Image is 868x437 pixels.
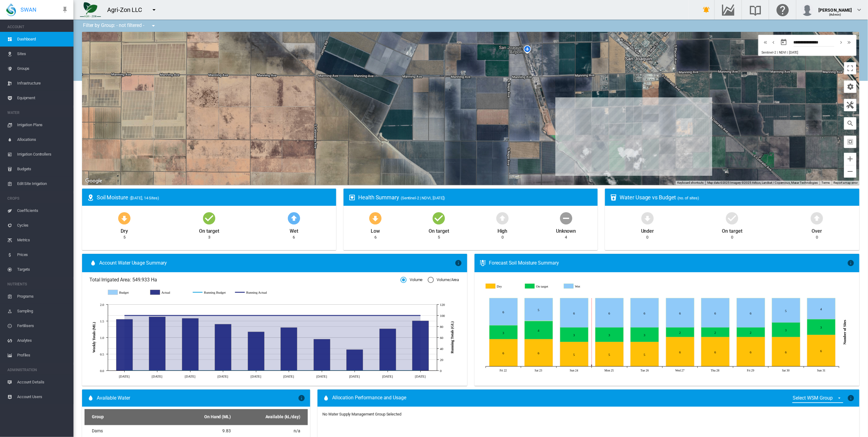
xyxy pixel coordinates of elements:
[148,4,160,16] button: icon-menu-down
[792,394,843,403] md-select: {{'ALLOCATION.SELECT_GROUP' | i18next}}
[233,409,308,425] th: Available (kL/day)
[17,333,69,348] span: Analytes
[193,290,229,295] g: Running Budget
[817,369,826,372] tspan: Sun 31
[525,284,560,289] g: On target
[620,194,854,201] div: Water Usage vs Budget
[844,136,856,148] button: icon-select-all
[17,32,69,47] span: Dashboard
[489,339,517,367] g: Dry Aug 22, 2025 6
[17,375,69,390] span: Account Details
[772,298,800,323] g: Wet Aug 30, 2025 5
[386,314,389,317] circle: Running Actual 17 Aug 100.16
[121,225,128,235] div: Dry
[762,39,769,46] md-icon: icon-chevron-double-left
[87,194,94,201] md-icon: icon-map-marker-radius
[7,194,69,203] span: CROPS
[524,321,553,339] g: On target Aug 23, 2025 4
[92,322,96,353] tspan: Weekly Totals (ML)
[400,277,423,283] md-radio-button: Volume
[322,412,401,417] div: No Water Supply Management Group Selected
[17,233,69,247] span: Metrics
[440,358,443,362] tspan: 20
[428,277,459,283] md-radio-button: Volume/Area
[677,181,704,185] button: Keyboard shortcuts
[847,394,855,402] md-icon: icon-information
[290,225,298,235] div: Wet
[161,428,231,434] div: 9.83
[564,284,599,289] g: Wet
[807,319,835,335] g: On target Aug 31, 2025 3
[630,342,659,367] g: Dry Aug 26, 2025 5
[450,321,454,353] tspan: Running Totals (GL)
[429,225,449,235] div: On target
[78,20,161,32] div: Filter by Group: - not filtered -
[17,262,69,277] span: Targets
[610,194,617,201] md-icon: icon-cup-water
[222,314,224,317] circle: Running Actual 13 Jul 100.15
[570,369,578,372] tspan: Sun 24
[675,369,684,372] tspan: Wed 27
[807,298,835,319] g: Wet Aug 31, 2025 4
[17,318,69,333] span: Fertilisers
[119,375,130,378] tspan: [DATE]
[321,369,323,372] circle: Running Budget 3 Aug 0.02
[321,314,323,317] circle: Running Actual 3 Aug 100.16
[721,6,735,13] md-icon: Go to the Data Hub
[440,336,443,340] tspan: 60
[332,394,406,402] span: Allocation Performance and Usage
[772,337,800,367] g: Dry Aug 30, 2025 6
[80,2,101,17] img: 7FicoSLW9yRjj7F2+0uvjPufP+ga39vogPu+G1+wvBtcm3fNv859aGr42DJ5pXiEAAAAAAAAAAAAAAAAAAAAAAAAAAAAAAAAA...
[152,375,162,378] tspan: [DATE]
[386,369,389,372] circle: Running Budget 17 Aug 0.02
[419,314,422,317] circle: Running Actual 24 Aug 100.16
[322,394,330,402] md-icon: icon-water
[17,203,69,218] span: Coefficients
[486,284,520,289] g: Dry
[770,39,777,46] md-icon: icon-chevron-left
[438,235,440,240] div: 5
[7,365,69,375] span: ADMINISTRATION
[17,91,69,105] span: Equipment
[85,409,159,425] th: Group
[17,47,69,61] span: Sites
[722,225,742,235] div: On target
[856,6,863,13] md-icon: icon-chevron-down
[349,375,360,378] tspan: [DATE]
[489,326,517,339] g: On target Aug 22, 2025 3
[838,39,845,46] md-icon: icon-chevron-right
[440,314,445,318] tspan: 100
[524,298,553,321] g: Wet Aug 23, 2025 5
[844,81,856,93] button: icon-cog
[17,118,69,132] span: Irrigation Plans
[287,211,301,225] md-icon: icon-arrow-up-bold-circle
[630,298,659,328] g: Wet Aug 26, 2025 6
[775,6,790,13] md-icon: Click here for help
[595,342,623,367] g: Dry Aug 25, 2025 5
[17,304,69,318] span: Sampling
[440,347,443,351] tspan: 40
[17,348,69,363] span: Profiles
[787,51,798,55] span: | [DATE]
[844,117,856,130] button: icon-magnify
[535,369,542,372] tspan: Sat 23
[7,279,69,289] span: NUTRIENTS
[415,375,426,378] tspan: [DATE]
[837,39,845,46] button: icon-chevron-right
[100,303,104,307] tspan: 2.0
[316,375,327,378] tspan: [DATE]
[17,162,69,176] span: Budgets
[498,225,508,235] div: High
[84,177,104,185] img: Google
[560,298,588,328] g: Wet Aug 24, 2025 6
[382,375,393,378] tspan: [DATE]
[495,211,510,225] md-icon: icon-arrow-up-bold-circle
[772,322,800,337] g: On target Aug 30, 2025 3
[807,335,835,367] g: Dry Aug 31, 2025 6
[287,369,290,372] circle: Running Budget 27 Jul 0.02
[287,314,290,317] circle: Running Actual 27 Jul 100.16
[208,235,210,240] div: 3
[202,211,216,225] md-icon: icon-checkbox-marked-circle
[116,319,133,371] g: Actual 22 Jun 1.56
[701,327,729,337] g: On target Aug 28, 2025 2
